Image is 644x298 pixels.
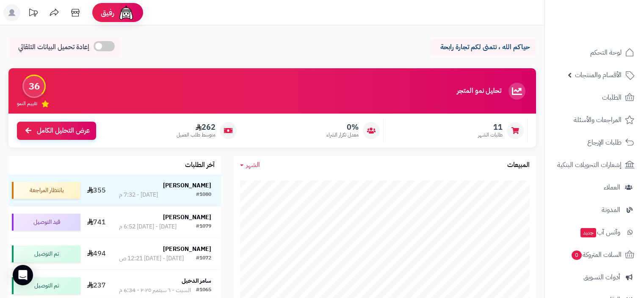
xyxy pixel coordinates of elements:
div: قيد التوصيل [12,214,80,231]
span: أدوات التسويق [583,271,620,283]
a: الشهر [240,160,260,170]
a: إشعارات التحويلات البنكية [550,155,639,175]
span: إعادة تحميل البيانات التلقائي [18,42,89,52]
h3: المبيعات [507,162,530,169]
span: طلبات الشهر [478,131,503,139]
div: تم التوصيل [12,245,80,262]
a: الطلبات [550,87,639,108]
h3: تحليل نمو المتجر [457,87,501,95]
strong: [PERSON_NAME] [163,245,211,253]
a: لوحة التحكم [550,42,639,63]
span: متوسط طلب العميل [177,131,216,139]
div: #1079 [196,223,211,231]
div: تم التوصيل [12,277,80,294]
span: وآتس آب [580,226,620,238]
img: logo-2.png [586,19,636,36]
a: طلبات الإرجاع [550,132,639,153]
span: 262 [177,123,216,132]
span: الأقسام والمنتجات [575,69,622,81]
p: حياكم الله ، نتمنى لكم تجارة رابحة [437,42,530,52]
a: تحديثات المنصة [22,4,44,23]
td: 741 [84,206,110,238]
span: السلات المتروكة [571,249,622,261]
a: السلات المتروكة0 [550,245,639,265]
div: Open Intercom Messenger [13,265,33,285]
span: 0 [572,251,582,260]
div: #1072 [196,254,211,263]
img: ai-face.png [118,4,135,21]
div: [DATE] - [DATE] 12:21 ص [119,254,184,263]
a: المراجعات والأسئلة [550,110,639,130]
span: المدونة [602,204,620,216]
span: العملاء [604,181,620,193]
strong: [PERSON_NAME] [163,181,211,190]
span: طلبات الإرجاع [587,136,622,148]
span: 11 [478,123,503,132]
div: بانتظار المراجعة [12,182,80,199]
span: الشهر [246,160,260,170]
span: رفيق [101,8,114,18]
span: تقييم النمو [17,100,37,107]
td: 494 [84,238,110,270]
a: أدوات التسويق [550,267,639,287]
strong: سامر الدخيل [182,276,211,285]
div: #1080 [196,191,211,199]
div: [DATE] - 7:32 م [119,191,158,199]
span: 0% [326,123,359,132]
a: العملاء [550,177,639,198]
span: لوحة التحكم [590,47,622,58]
div: [DATE] - [DATE] 6:52 م [119,223,177,231]
div: #1065 [196,286,211,295]
a: وآتس آبجديد [550,222,639,242]
span: المراجعات والأسئلة [574,114,622,126]
span: معدل تكرار الشراء [326,131,359,139]
span: جديد [580,228,596,237]
div: السبت - ٦ سبتمبر ٢٠٢٥ - 6:34 م [119,286,191,295]
span: عرض التحليل الكامل [37,126,90,136]
h3: آخر الطلبات [185,162,215,169]
span: الطلبات [602,92,622,103]
strong: [PERSON_NAME] [163,213,211,222]
td: 355 [84,175,110,206]
span: إشعارات التحويلات البنكية [557,159,622,171]
a: المدونة [550,200,639,220]
a: عرض التحليل الكامل [17,122,96,140]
